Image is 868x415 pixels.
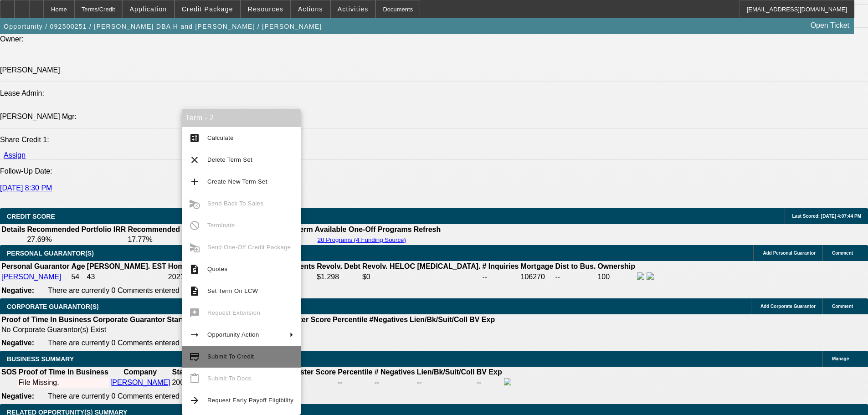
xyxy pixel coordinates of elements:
span: Resources [248,5,283,13]
td: -- [482,272,519,282]
th: Details [1,225,26,234]
a: [PERSON_NAME] [1,273,62,281]
td: -- [476,378,503,388]
span: Delete Term Set [207,156,252,163]
td: 100 [597,272,636,282]
span: Calculate [207,134,234,141]
td: $0 [362,272,481,282]
span: Add Personal Guarantor [763,251,816,256]
span: Set Term On LCW [207,287,258,294]
b: Lien/Bk/Suit/Coll [417,368,475,376]
img: linkedin-icon.png [647,272,654,280]
th: Proof of Time In Business [1,315,92,324]
mat-icon: clear [189,154,200,165]
td: 17.77% [127,235,224,244]
span: Comment [832,251,853,256]
b: # Negatives [375,368,415,376]
span: There are currently 0 Comments entered on this opportunity [48,287,241,294]
th: Available One-Off Programs [314,225,412,234]
span: Add Corporate Guarantor [760,304,816,309]
td: $1,298 [316,272,361,282]
mat-icon: arrow_forward [189,395,200,406]
b: Home Owner Since [168,262,235,270]
b: Percentile [338,368,372,376]
span: Activities [338,5,369,13]
span: Comment [832,304,853,309]
b: Mortgage [521,262,554,270]
span: Application [129,5,167,13]
div: Term - 2 [182,109,301,127]
td: 2007 [171,378,189,388]
td: 27.69% [26,235,126,244]
b: # Inquiries [482,262,519,270]
b: Revolv. HELOC [MEDICAL_DATA]. [362,262,481,270]
span: CORPORATE GUARANTOR(S) [7,303,99,310]
mat-icon: add [189,176,200,187]
b: Company [123,368,157,376]
span: Manage [832,356,849,361]
img: facebook-icon.png [637,272,644,280]
span: Actions [298,5,323,13]
th: Refresh [413,225,442,234]
b: Negative: [1,287,34,294]
button: Resources [241,0,290,18]
b: Age [71,262,85,270]
th: Proof of Time In Business [18,368,109,377]
mat-icon: arrow_right_alt [189,329,200,340]
b: #Negatives [370,316,408,323]
th: Recommended One Off IRR [127,225,224,234]
b: [PERSON_NAME]. EST [87,262,166,270]
span: Opportunity / 092500251 / [PERSON_NAME] DBA H and [PERSON_NAME] / [PERSON_NAME] [4,23,322,30]
td: No Corporate Guarantor(s) Exist [1,325,499,334]
span: CREDIT SCORE [7,213,55,220]
td: 43 [87,272,167,282]
a: Open Ticket [807,18,853,33]
button: Actions [291,0,330,18]
b: Percentile [333,316,367,323]
mat-icon: request_quote [189,264,200,275]
th: SOS [1,368,17,377]
span: There are currently 0 Comments entered on this opportunity [48,339,241,347]
a: [PERSON_NAME] [110,379,170,386]
span: BUSINESS SUMMARY [7,355,74,363]
button: 20 Programs (4 Funding Source) [315,236,409,244]
b: Lien/Bk/Suit/Coll [410,316,467,323]
td: 106270 [520,272,554,282]
span: Create New Term Set [207,178,267,185]
span: Submit To Credit [207,353,254,360]
a: Assign [4,151,26,159]
button: Application [123,0,174,18]
span: Request Early Payoff Eligibility [207,397,293,404]
b: Ownership [597,262,635,270]
td: -- [555,272,596,282]
b: BV Exp [477,368,502,376]
b: Negative: [1,392,34,400]
b: Corporate Guarantor [93,316,165,323]
span: PERSONAL GUARANTOR(S) [7,250,94,257]
th: Recommended Portfolio IRR [26,225,126,234]
b: Personal Guarantor [1,262,69,270]
mat-icon: calculate [189,133,200,143]
b: Revolv. Debt [317,262,360,270]
div: File Missing. [19,379,108,387]
td: 54 [71,272,85,282]
b: Start [167,316,183,323]
span: Quotes [207,266,227,272]
span: There are currently 0 Comments entered on this opportunity [48,392,241,400]
button: Activities [331,0,375,18]
mat-icon: description [189,286,200,297]
b: BV Exp [469,316,495,323]
span: 2021 [168,273,185,281]
div: -- [338,379,372,387]
span: Last Scored: [DATE] 4:07:44 PM [792,214,861,219]
img: facebook-icon.png [504,378,511,385]
button: Credit Package [175,0,240,18]
b: Negative: [1,339,34,347]
div: -- [375,379,415,387]
b: Dist to Bus. [555,262,596,270]
span: Opportunity Action [207,331,259,338]
b: Start [172,368,188,376]
td: -- [416,378,475,388]
span: Credit Package [182,5,233,13]
mat-icon: credit_score [189,351,200,362]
